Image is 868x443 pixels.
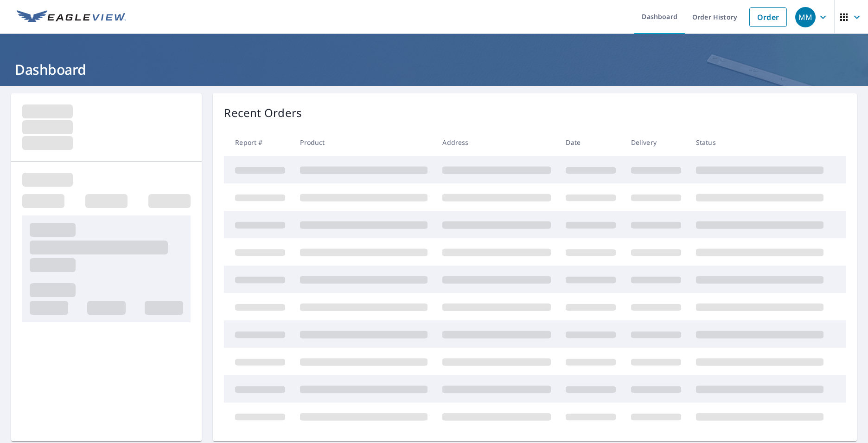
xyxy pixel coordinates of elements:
th: Date [558,129,623,156]
th: Status [689,129,831,156]
a: Order [749,7,787,27]
th: Product [293,129,435,156]
th: Report # [224,129,293,156]
h1: Dashboard [11,60,857,79]
p: Recent Orders [224,104,302,121]
div: MM [795,7,816,27]
th: Delivery [624,129,689,156]
img: EV Logo [17,10,126,24]
th: Address [435,129,558,156]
